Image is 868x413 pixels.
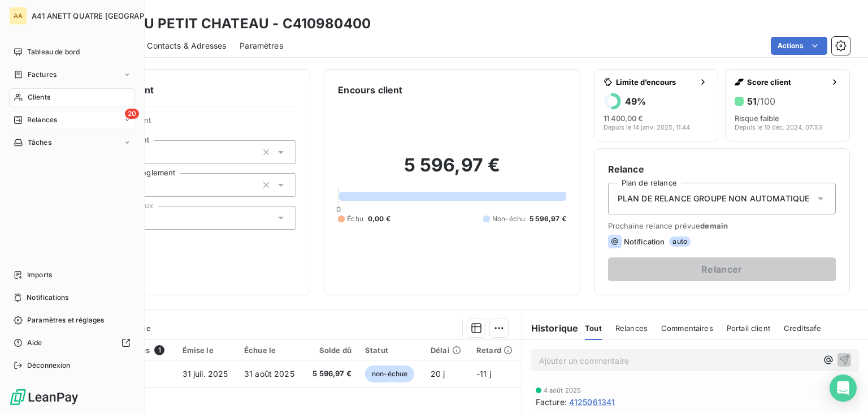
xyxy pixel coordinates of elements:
h2: 5 596,97 € [338,154,566,188]
div: Échue le [244,346,297,355]
h6: Encours client [338,83,402,97]
span: 11 400,00 € [604,114,643,123]
span: 5 596,97 € [311,368,351,380]
span: Propriétés Client [91,115,296,131]
div: AA [9,7,27,25]
span: A41 ANETT QUATRE [GEOGRAPHIC_DATA] [32,11,183,20]
span: Tableau de bord [27,47,80,57]
span: 0 [336,205,341,214]
button: Score client51/100Risque faibleDepuis le 10 déc. 2024, 07:53 [725,69,850,141]
span: non-échue [365,365,414,382]
span: Facture : [536,396,567,408]
div: Open Intercom Messenger [830,375,857,402]
span: Paramètres et réglages [27,315,104,325]
button: Relancer [608,257,836,281]
span: Creditsafe [784,324,822,333]
span: 31 juil. 2025 [183,369,228,378]
span: Relances [615,324,648,333]
span: 0,00 € [368,214,390,224]
span: Commentaires [661,324,713,333]
div: Solde dû [311,346,351,355]
div: Statut [365,346,417,355]
span: 20 j [431,369,445,378]
span: 4125061341 [569,396,615,408]
h3: MDR DU PETIT CHATEAU - C410980400 [99,14,371,34]
span: Tout [585,324,602,333]
span: Déconnexion [27,360,71,371]
span: demain [700,221,728,230]
h6: Informations client [68,83,296,97]
span: Échu [347,214,363,224]
span: auto [669,236,691,247]
img: Logo LeanPay [9,388,79,406]
span: Contacts & Adresses [147,40,226,51]
button: Limite d’encours49%11 400,00 €Depuis le 14 janv. 2025, 11:44 [594,69,719,141]
div: Délai [431,346,463,355]
span: Score client [747,78,826,87]
a: Factures [9,66,135,84]
span: 20 [125,109,139,119]
span: 31 août 2025 [244,369,294,378]
span: Paramètres [240,40,283,51]
h6: Historique [522,321,579,335]
span: 5 596,97 € [530,214,566,224]
div: Émise le [183,346,231,355]
a: Paramètres et réglages [9,311,135,329]
span: Limite d’encours [616,78,695,87]
h6: Relance [608,162,836,176]
span: 1 [154,345,164,355]
span: 4 août 2025 [544,387,581,394]
span: Depuis le 10 déc. 2024, 07:53 [735,124,822,131]
a: Aide [9,334,135,352]
span: Prochaine relance prévue [608,221,836,230]
span: /100 [757,96,775,107]
button: Actions [771,37,827,55]
span: Risque faible [735,114,779,123]
span: Clients [28,92,50,102]
span: Relances [27,115,57,125]
span: Portail client [727,324,770,333]
span: PLAN DE RELANCE GROUPE NON AUTOMATIQUE [618,193,810,204]
span: -11 j [476,369,491,378]
span: Tâches [28,137,51,148]
span: Factures [28,70,57,80]
a: Clients [9,88,135,106]
h6: 51 [747,96,775,107]
a: Tâches [9,134,135,152]
span: Imports [27,270,52,280]
a: Tableau de bord [9,43,135,61]
h6: 49 % [625,96,646,107]
div: Retard [476,346,515,355]
span: Aide [27,338,42,348]
span: Non-échu [492,214,525,224]
span: Notifications [27,292,68,303]
a: Imports [9,266,135,284]
a: 20Relances [9,111,135,129]
span: Notification [624,237,665,246]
